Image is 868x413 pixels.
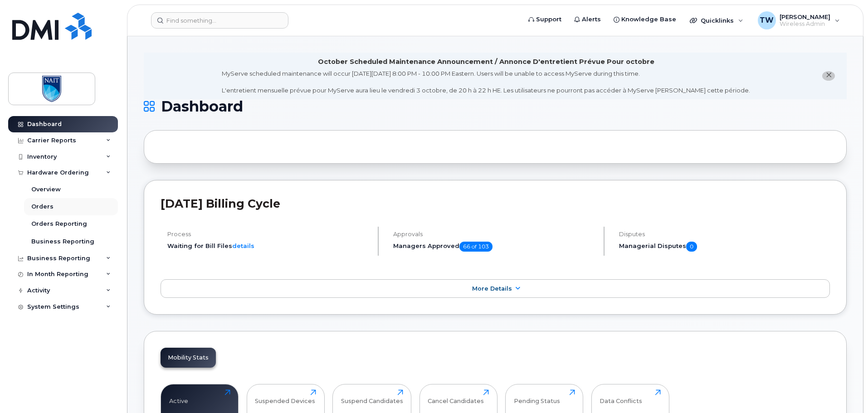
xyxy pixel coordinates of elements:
[822,71,835,81] button: close notification
[514,389,560,404] div: Pending Status
[318,57,654,67] div: October Scheduled Maintenance Announcement / Annonce D'entretient Prévue Pour octobre
[255,389,315,404] div: Suspended Devices
[459,242,493,252] span: 66 of 103
[472,285,512,292] span: More Details
[169,389,188,404] div: Active
[222,69,750,95] div: MyServe scheduled maintenance will occur [DATE][DATE] 8:00 PM - 10:00 PM Eastern. Users will be u...
[341,389,403,404] div: Suspend Candidates
[619,242,830,252] h5: Managerial Disputes
[600,389,642,404] div: Data Conflicts
[619,231,830,238] h4: Disputes
[161,100,243,113] span: Dashboard
[161,197,830,210] h2: [DATE] Billing Cycle
[686,242,697,252] span: 0
[393,231,596,238] h4: Approvals
[393,242,596,252] h5: Managers Approved
[167,231,370,238] h4: Process
[428,389,484,404] div: Cancel Candidates
[232,242,254,249] a: details
[167,242,370,250] li: Waiting for Bill Files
